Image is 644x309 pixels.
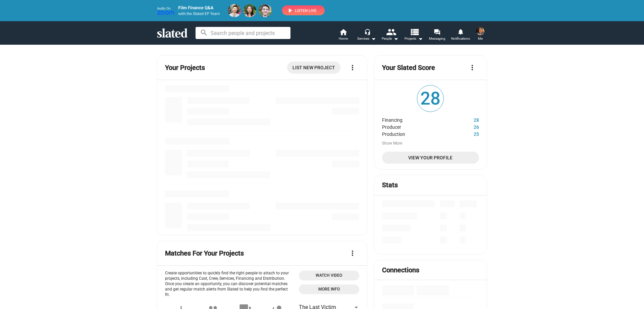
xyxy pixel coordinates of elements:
span: 28 [417,85,443,112]
span: Home [339,35,348,43]
span: Projects [405,35,423,43]
span: Notifications [451,35,470,43]
mat-icon: headset_mic [364,29,370,35]
span: Me [478,35,483,43]
mat-card-title: Connections [382,266,419,275]
span: List New Project [292,62,335,74]
p: Create opportunities to quickly find the right people to attach to your projects, including Cast,... [165,271,293,298]
input: Search people and projects [196,27,290,39]
span: Messaging [429,35,445,43]
mat-icon: more_vert [348,64,357,72]
a: Open 'More info' dialog with information about Opportunities [299,284,359,294]
div: People [382,35,398,43]
mat-icon: more_vert [348,249,357,257]
mat-icon: view_list [410,27,419,37]
dt: Producer [382,123,454,130]
span: More Info [303,286,355,293]
mat-card-title: Your Slated Score [382,63,435,72]
button: People [378,28,402,43]
a: List New Project [287,62,340,74]
span: View Your Profile [387,152,474,164]
mat-card-title: Your Projects [165,63,205,72]
button: Open 'Opportunities Intro Video' dialog [299,271,359,280]
a: View Your Profile [382,152,479,164]
mat-icon: arrow_drop_down [369,35,377,43]
a: Notifications [449,28,472,43]
mat-icon: arrow_drop_down [416,35,424,43]
dt: Financing [382,116,454,123]
button: Projects [402,28,425,43]
dd: 25 [454,130,479,137]
mat-icon: notifications [457,29,464,35]
button: Services [355,28,378,43]
mat-icon: arrow_drop_down [392,35,400,43]
img: promo-live-zoom-ep-team4.png [157,4,325,17]
img: Jay Burnley [476,27,484,35]
mat-icon: forum [434,29,440,35]
button: Show More [382,141,402,146]
div: Services [357,35,376,43]
dd: 26 [454,123,479,130]
mat-icon: more_vert [468,64,476,72]
mat-card-title: Stats [382,181,398,190]
a: Home [331,28,355,43]
mat-card-title: Matches For Your Projects [165,249,244,258]
span: Watch Video [303,272,355,279]
button: Jay BurnleyMe [472,26,488,43]
mat-icon: people [386,27,396,37]
dd: 28 [454,116,479,123]
a: Messaging [425,28,449,43]
dt: Production [382,130,454,137]
mat-icon: home [339,28,347,36]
